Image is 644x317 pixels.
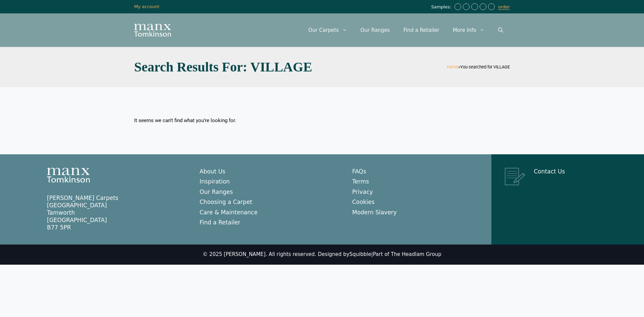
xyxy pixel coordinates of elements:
a: Our Ranges [354,20,397,40]
a: Modern Slavery [352,209,397,216]
span: You searched for VILLAGE [460,64,510,69]
a: order [498,4,510,10]
a: About Us [200,168,225,175]
a: Cookies [352,199,375,205]
a: Find a Retailer [396,20,446,40]
div: It seems we can’t find what you’re looking for. [134,117,317,124]
div: © 2025 [PERSON_NAME]. All rights reserved. Designed by | [203,251,441,258]
a: FAQs [352,168,366,175]
a: My account [134,4,159,9]
a: Our Carpets [302,20,354,40]
a: Care & Maintenance [200,209,258,216]
img: Manx Tomkinson [134,24,171,37]
a: Squibble [350,251,371,257]
p: [PERSON_NAME] Carpets [GEOGRAPHIC_DATA] Tamworth [GEOGRAPHIC_DATA] B77 5PR [47,194,186,231]
nav: Primary [302,20,510,40]
a: Find a Retailer [200,219,240,226]
h1: Search Results for: VILLAGE [134,60,319,74]
a: Open Search Bar [491,20,510,40]
span: Samples: [431,4,453,10]
a: Choosing a Carpet [200,199,252,205]
a: More Info [446,20,491,40]
a: Part of The Headlam Group [373,251,441,257]
img: Manx Tomkinson Logo [47,168,90,182]
a: Home [447,64,458,69]
a: Inspiration [200,178,230,185]
a: Privacy [352,189,373,195]
a: Contact Us [534,168,565,175]
a: Terms [352,178,369,185]
span: » [447,64,510,69]
a: Our Ranges [200,189,233,195]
